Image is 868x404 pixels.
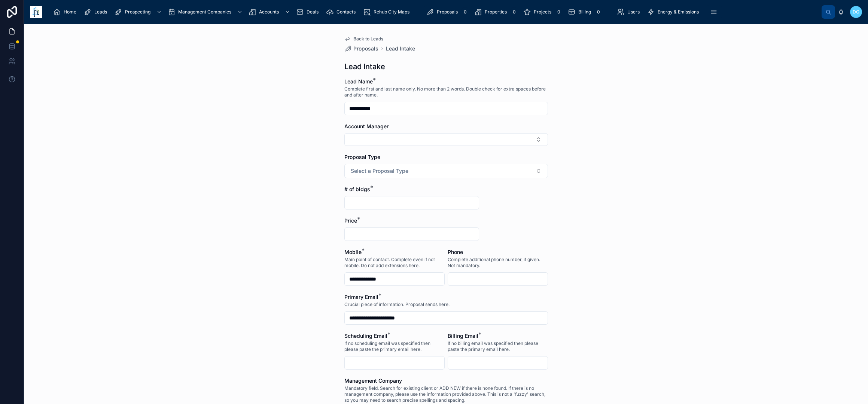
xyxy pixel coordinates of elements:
span: Accounts [259,9,279,15]
div: 0 [554,7,563,16]
div: 0 [510,7,519,16]
span: If no billing email was specified then please paste the primary email here. [448,340,548,352]
button: Select Button [344,133,548,146]
img: App logo [30,6,42,18]
span: Main point of contact. Complete even if not mobile. Do not add extensions here. [344,257,445,269]
a: Projects0 [521,5,566,19]
span: Proposal Type [344,154,380,160]
span: Mobile [344,249,362,255]
a: Rehub City Maps [361,5,415,19]
a: Management Companies [165,5,246,19]
span: Proposals [437,9,458,15]
span: Back to Leads [353,36,383,42]
span: Account Manager [344,123,389,129]
span: Contacts [336,9,356,15]
span: Lead Name [344,78,373,85]
span: Billing Email [448,333,478,339]
span: Primary Email [344,294,378,300]
a: Back to Leads [344,36,383,42]
span: Leads [94,9,107,15]
a: Deals [294,5,324,19]
span: Projects [534,9,551,15]
span: DG [853,9,859,15]
a: Home [51,5,82,19]
span: # of bldgs [344,186,370,192]
a: Leads [82,5,112,19]
span: Home [64,9,76,15]
span: Crucial piece of information. Proposal sends here. [344,302,450,307]
div: 0 [461,7,470,16]
span: Energy & Emissions [658,9,699,15]
span: Price [344,217,357,224]
div: scrollable content [48,4,822,20]
span: Management Companies [178,9,231,15]
span: Billing [578,9,591,15]
a: Billing0 [566,5,605,19]
a: Lead Intake [386,45,415,52]
span: Users [627,9,640,15]
span: Mandatory field. Search for existing client or ADD NEW if there is none found. If there is no man... [344,385,548,403]
span: Complete first and last name only. No more than 2 words. Double check for extra spaces before and... [344,86,548,98]
span: Phone [448,249,463,255]
h1: Lead Intake [344,61,385,72]
span: Scheduling Email [344,333,387,339]
a: Users [615,5,645,19]
span: Properties [485,9,507,15]
span: Management Company [344,377,402,384]
a: Properties0 [472,5,521,19]
a: Proposals [344,45,378,52]
span: Select a Proposal Type [351,167,408,175]
span: If no scheduling email was specified then please paste the primary email here. [344,340,445,352]
div: 0 [594,7,603,16]
span: Prospecting [125,9,150,15]
span: Rehub City Maps [374,9,409,15]
span: Deals [307,9,319,15]
a: Proposals0 [424,5,472,19]
button: Select Button [344,164,548,178]
a: Accounts [246,5,294,19]
a: Prospecting [112,5,165,19]
span: Proposals [353,45,378,52]
a: Energy & Emissions [645,5,704,19]
a: Contacts [324,5,361,19]
span: Complete additional phone number, if given. Not mandatory. [448,257,548,269]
